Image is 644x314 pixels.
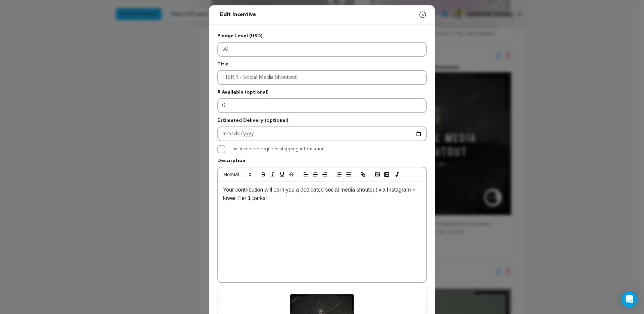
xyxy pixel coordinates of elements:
input: Enter number available [217,98,427,113]
label: This incentive requires shipping information [229,147,325,151]
div: Open Intercom Messenger [621,291,637,307]
input: Enter level [217,42,427,57]
p: Title [217,61,427,70]
p: Description [217,157,427,167]
input: Enter Estimated Delivery [217,126,427,141]
p: Your contribution will earn you a dedicated social media shoutout via Instagram + lower Tier 1 pe... [223,186,421,203]
p: Estimated Delivery (optional) [217,117,427,126]
p: Pledge Level (USD) [217,33,427,42]
input: Enter title [217,70,427,85]
p: # Available (optional) [217,89,427,98]
h2: Edit Incentive [217,8,259,21]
